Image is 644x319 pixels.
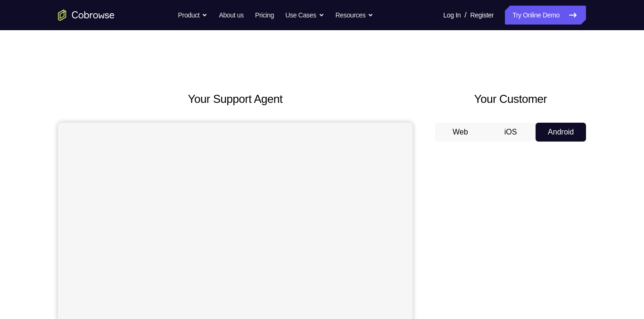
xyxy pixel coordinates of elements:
[505,6,586,25] a: Try Online Demo
[486,123,536,142] button: iOS
[536,123,586,142] button: Android
[285,6,324,25] button: Use Cases
[435,91,586,108] h2: Your Customer
[336,6,374,25] button: Resources
[58,9,115,21] a: Go to the home page
[435,123,486,142] button: Web
[443,6,461,25] a: Log In
[58,91,413,108] h2: Your Support Agent
[178,6,208,25] button: Product
[255,6,274,25] a: Pricing
[219,6,243,25] a: About us
[471,6,494,25] a: Register
[464,9,466,21] span: /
